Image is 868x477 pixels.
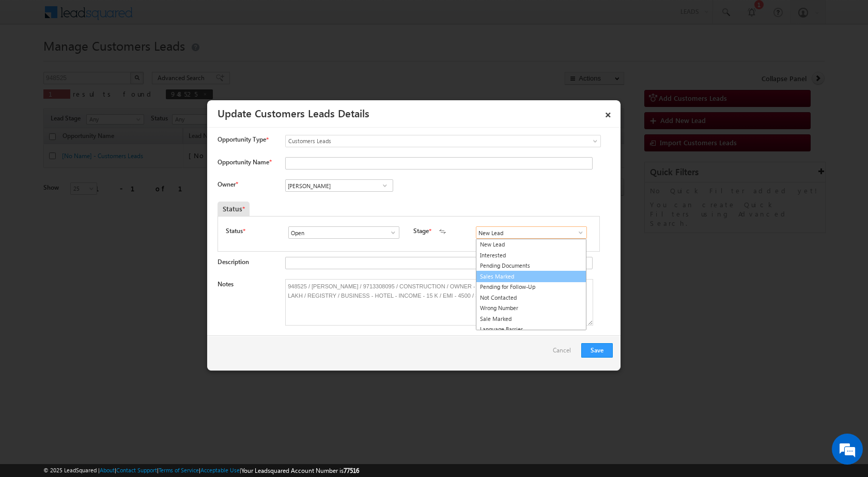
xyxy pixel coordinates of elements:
[571,227,584,238] a: Show All Items
[43,466,359,475] span: © 2025 LeadSquared | | | | |
[378,180,391,191] a: Show All Items
[218,135,266,144] span: Opportunity Type
[218,105,369,120] a: Update Customers Leads Details
[553,343,576,363] a: Cancel
[13,96,189,310] textarea: Type your message and hit 'Enter'
[599,104,617,122] a: ×
[241,467,359,474] span: Your Leadsquared Account Number is
[218,202,250,216] div: Status
[288,226,399,239] input: Type to Search
[100,467,115,473] a: About
[476,293,586,303] a: Not Contacted
[218,280,234,288] label: Notes
[413,226,429,236] label: Stage
[169,5,194,30] div: Minimize live chat window
[285,179,393,192] input: Type to Search
[476,260,586,271] a: Pending Documents
[200,467,240,473] a: Acceptable Use
[286,136,559,146] span: Customers Leads
[476,271,586,283] a: Sales Marked
[476,226,587,239] input: Type to Search
[476,250,586,261] a: Interested
[476,282,586,293] a: Pending for Follow-Up
[116,467,157,473] a: Contact Support
[476,303,586,314] a: Wrong Number
[218,258,249,266] label: Description
[141,318,188,332] em: Start Chat
[218,158,271,166] label: Opportunity Name
[581,343,613,358] button: Save
[476,324,586,335] a: Language Barrier
[476,314,586,325] a: Sale Marked
[344,467,359,474] span: 77516
[159,467,199,473] a: Terms of Service
[384,227,397,238] a: Show All Items
[285,135,601,147] a: Customers Leads
[54,54,174,68] div: Chat with us now
[18,54,43,68] img: d_60004797649_company_0_60004797649
[476,239,586,250] a: New Lead
[218,180,238,188] label: Owner
[226,226,243,236] label: Status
